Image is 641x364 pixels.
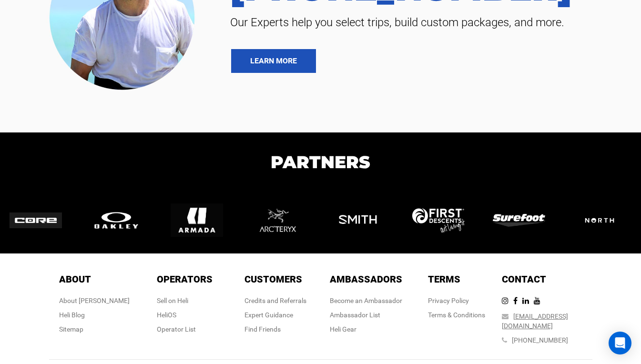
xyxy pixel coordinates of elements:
a: Expert Guidance [244,311,293,319]
div: Operator List [157,324,213,334]
a: Heli Blog [59,311,85,319]
a: HeliOS [157,311,176,319]
span: Operators [157,273,213,285]
span: Our Experts help you select trips, build custom packages, and more. [223,15,627,30]
a: Become an Ambassador [330,297,402,304]
div: Sitemap [59,324,130,334]
a: LEARN MORE [231,49,316,73]
img: logo [10,212,71,229]
img: logo [332,194,394,246]
img: logo [251,193,313,248]
span: Terms [428,273,460,285]
span: Customers [244,273,302,285]
a: Heli Gear [330,325,356,333]
img: logo [573,207,635,234]
a: Credits and Referrals [244,297,306,304]
span: Contact [502,273,546,285]
img: logo [171,194,233,246]
div: Ambassador List [330,310,402,320]
div: Open Intercom Messenger [609,332,631,354]
a: [EMAIL_ADDRESS][DOMAIN_NAME] [502,313,568,330]
img: logo [412,208,474,233]
span: Ambassadors [330,273,402,285]
a: Terms & Conditions [428,311,485,319]
img: logo [90,210,152,231]
div: Find Friends [244,324,306,334]
a: Privacy Policy [428,297,469,304]
span: About [59,273,91,285]
a: [PHONE_NUMBER] [512,336,568,344]
div: About [PERSON_NAME] [59,296,130,305]
div: Sell on Heli [157,296,213,305]
img: logo [493,214,555,227]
